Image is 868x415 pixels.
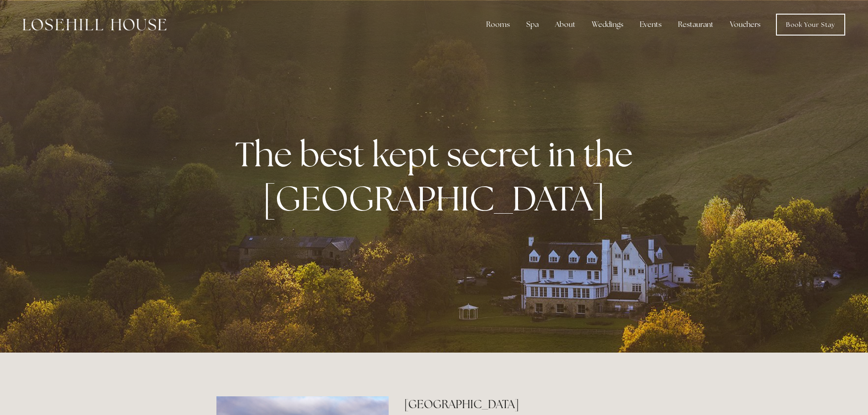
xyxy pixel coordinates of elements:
[585,15,631,34] div: Weddings
[548,15,583,34] div: About
[519,15,546,34] div: Spa
[723,15,768,34] a: Vouchers
[23,19,166,31] img: Losehill House
[404,396,652,412] h2: [GEOGRAPHIC_DATA]
[776,14,845,36] a: Book Your Stay
[671,15,721,34] div: Restaurant
[479,15,517,34] div: Rooms
[235,132,640,221] strong: The best kept secret in the [GEOGRAPHIC_DATA]
[632,15,669,34] div: Events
